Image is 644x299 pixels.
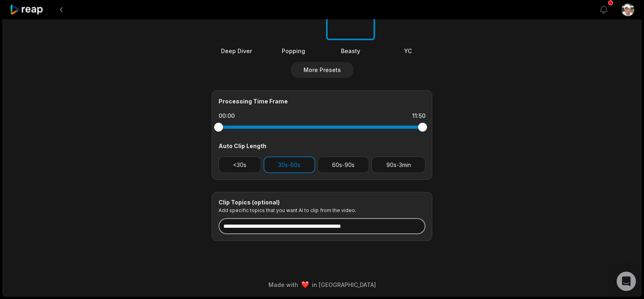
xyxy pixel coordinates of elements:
div: Clip Topics (optional) [219,199,425,206]
button: 60s-90s [318,157,369,173]
div: 00:00 [219,112,235,120]
button: More Presets [291,62,354,78]
div: Beasty [326,47,375,55]
button: 30s-60s [264,157,315,173]
img: heart emoji [301,281,309,289]
div: Auto Clip Length [219,142,425,150]
div: Popping [269,47,318,55]
button: <30s [219,157,261,173]
div: YC [383,47,432,55]
div: Deep Diver [212,47,261,55]
div: Open Intercom Messenger [617,272,636,291]
div: Made with in [GEOGRAPHIC_DATA] [10,280,634,289]
button: 90s-3min [372,157,425,173]
p: Add specific topics that you want AI to clip from the video. [219,207,425,213]
div: 11:50 [412,112,425,120]
div: Processing Time Frame [219,97,425,105]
